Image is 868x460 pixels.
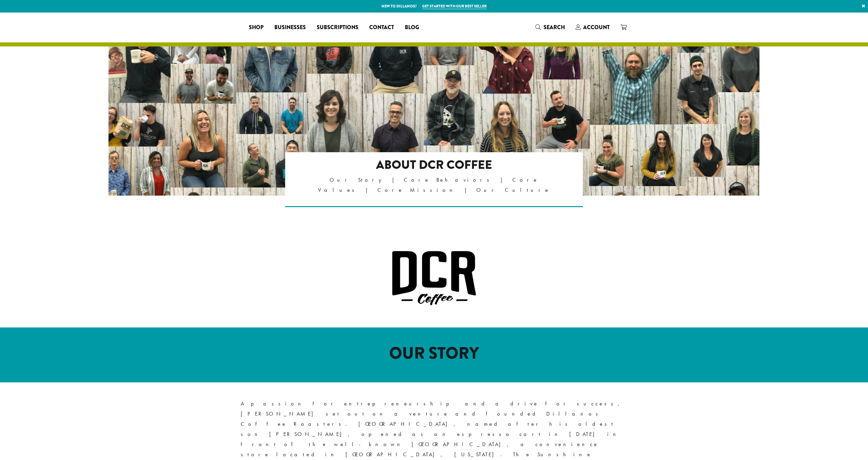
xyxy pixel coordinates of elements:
[249,23,263,32] span: Shop
[530,22,570,33] a: Search
[392,251,476,306] img: DCR Coffee Logo
[544,23,565,31] span: Search
[405,23,419,32] span: Blog
[274,23,306,32] span: Businesses
[369,23,394,32] span: Contact
[583,23,610,31] span: Account
[422,3,487,9] a: Get started with our best seller
[315,158,554,172] h2: About DCR Coffee
[315,175,554,195] p: Our Story | Core Behaviors | Core Values | Core Mission | Our Culture
[241,344,627,363] h1: OUR STORY
[317,23,358,32] span: Subscriptions
[243,22,269,33] a: Shop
